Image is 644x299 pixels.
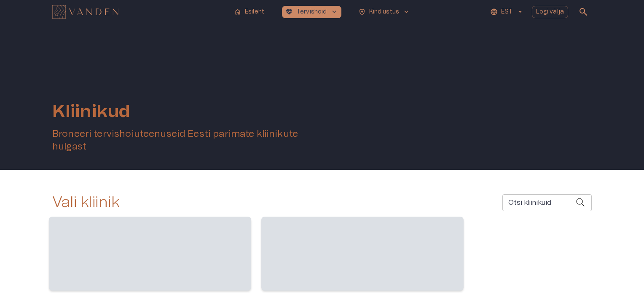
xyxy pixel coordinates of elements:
h2: Vali kliinik [52,193,119,212]
button: EST [489,6,525,18]
p: EST [501,8,513,16]
p: Kindlustus [369,8,400,16]
p: Tervishoid [296,8,327,16]
button: ecg_heartTervishoidkeyboard_arrow_down [282,6,341,18]
img: Vanden logo [52,5,118,19]
span: keyboard_arrow_down [330,8,338,16]
span: keyboard_arrow_down [402,8,410,16]
span: search [578,7,588,17]
button: homeEsileht [231,6,268,18]
span: ecg_heart [285,8,293,16]
button: open search modal [575,3,592,20]
p: Esileht [245,8,264,16]
span: health_and_safety [358,8,366,16]
h5: Broneeri tervishoiuteenuseid Eesti parimate kliinikute hulgast [52,128,325,153]
span: ‌ [49,217,251,291]
span: ‌ [261,217,464,291]
a: Navigate to homepage [52,6,227,18]
button: health_and_safetyKindlustuskeyboard_arrow_down [355,6,414,18]
span: home [234,8,241,16]
p: Logi välja [536,8,564,16]
button: Logi välja [532,6,569,18]
h1: Kliinikud [52,102,325,121]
